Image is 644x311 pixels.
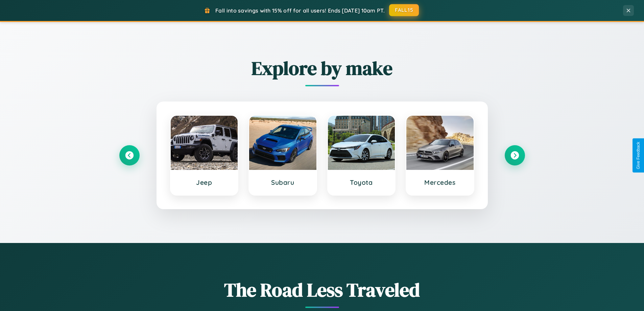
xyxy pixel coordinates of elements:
[256,178,310,186] h3: Subaru
[119,55,525,81] h2: Explore by make
[119,277,525,303] h1: The Road Less Traveled
[389,4,419,16] button: FALL15
[177,178,231,186] h3: Jeep
[413,178,467,186] h3: Mercedes
[335,178,388,186] h3: Toyota
[636,142,641,169] div: Give Feedback
[215,7,385,14] span: Fall into savings with 15% off for all users! Ends [DATE] 10am PT.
